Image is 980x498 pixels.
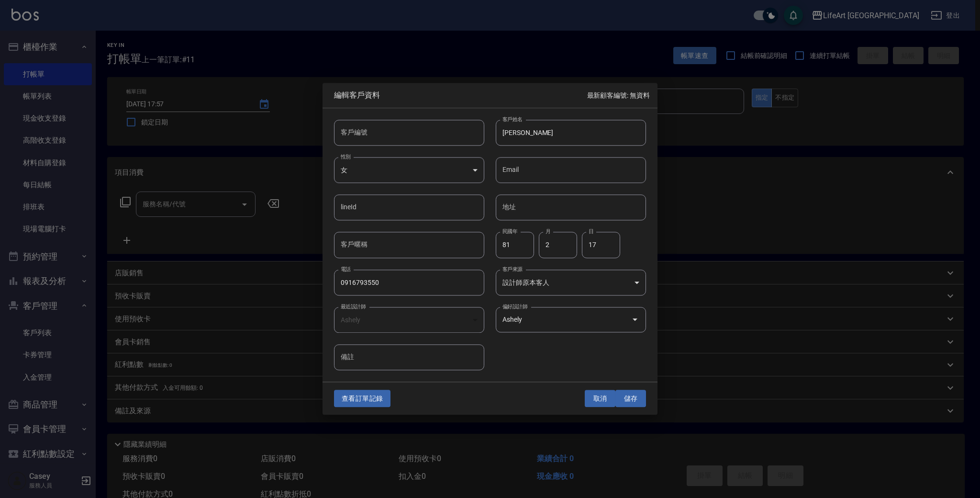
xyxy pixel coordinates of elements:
[615,390,646,407] button: 儲存
[587,91,650,101] p: 最新顧客編號: 無資料
[334,91,587,100] span: 編輯客戶資料
[627,312,643,328] button: Open
[334,307,484,333] div: Ashely
[502,303,527,310] label: 偏好設計師
[585,390,615,407] button: 取消
[334,157,484,183] div: 女
[496,270,646,295] div: 設計師原本客人
[341,265,351,272] label: 電話
[341,153,351,160] label: 性別
[502,115,523,123] label: 客戶姓名
[334,390,390,407] button: 查看訂單記錄
[546,228,550,235] label: 月
[502,228,517,235] label: 民國年
[589,228,593,235] label: 日
[341,303,366,310] label: 最近設計師
[502,265,523,272] label: 客戶來源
